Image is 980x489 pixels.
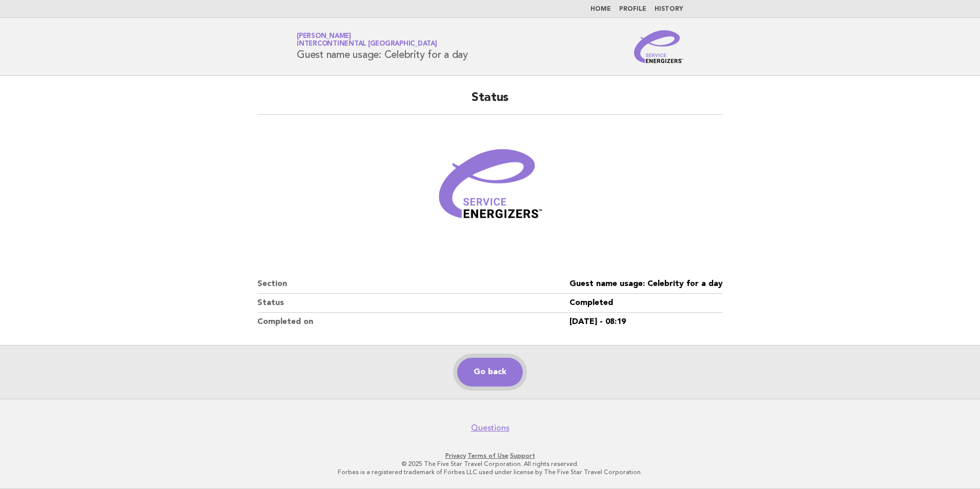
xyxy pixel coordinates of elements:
p: · · [176,452,804,460]
a: Privacy [445,452,466,459]
dd: Guest name usage: Celebrity for a day [569,275,723,294]
p: © 2025 The Five Star Travel Corporation. All rights reserved. [176,460,804,468]
span: InterContinental [GEOGRAPHIC_DATA] [297,41,437,48]
h1: Guest name usage: Celebrity for a day [297,33,468,60]
a: Questions [471,423,509,433]
a: Profile [619,6,646,12]
h2: Status [257,90,723,115]
dt: Status [257,294,569,313]
dt: Completed on [257,313,569,331]
p: Forbes is a registered trademark of Forbes LLC used under license by The Five Star Travel Corpora... [176,468,804,476]
dt: Section [257,275,569,294]
a: Home [590,6,611,12]
a: History [655,6,683,12]
img: Verified [428,127,552,250]
a: [PERSON_NAME]InterContinental [GEOGRAPHIC_DATA] [297,33,437,47]
a: Terms of Use [467,452,508,459]
a: Go back [457,358,523,386]
img: Service Energizers [634,30,683,63]
dd: Completed [569,294,723,313]
dd: [DATE] - 08:19 [569,313,723,331]
a: Support [510,452,535,459]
